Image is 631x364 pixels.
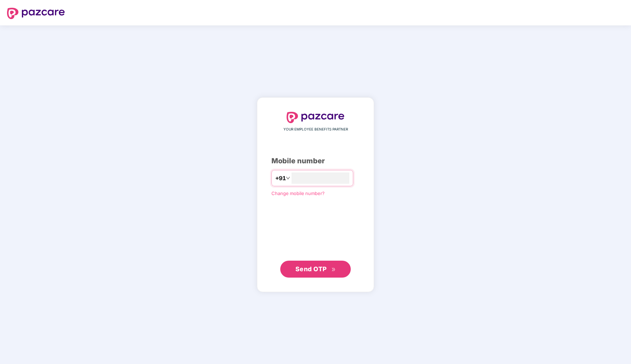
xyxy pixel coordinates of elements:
span: Send OTP [295,265,327,273]
span: YOUR EMPLOYEE BENEFITS PARTNER [283,127,348,132]
img: logo [287,112,344,123]
span: down [286,176,290,180]
a: Change mobile number? [271,190,325,196]
button: Send OTPdouble-right [280,261,351,278]
div: Mobile number [271,156,360,166]
img: logo [7,8,65,19]
span: +91 [275,174,286,183]
span: double-right [331,267,336,272]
